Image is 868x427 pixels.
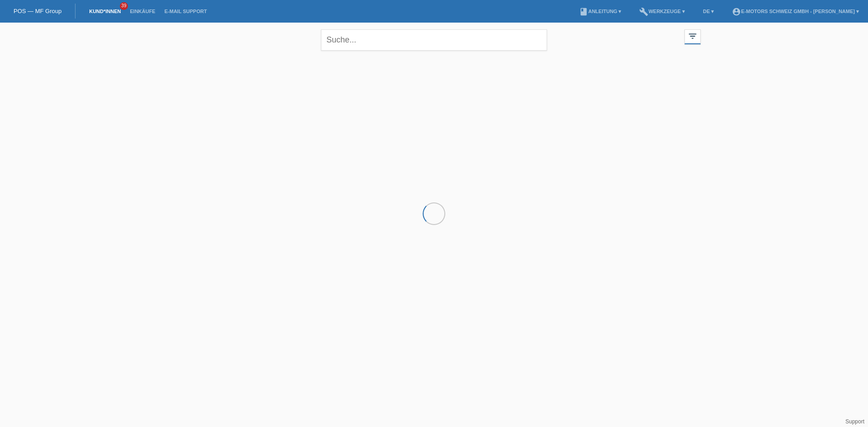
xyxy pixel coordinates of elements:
[727,9,863,14] a: account_circleE-Motors Schweiz GmbH - [PERSON_NAME] ▾
[639,7,648,16] i: build
[160,9,212,14] a: E-Mail Support
[85,9,125,14] a: Kund*innen
[698,9,718,14] a: DE ▾
[635,9,689,14] a: buildWerkzeuge ▾
[575,9,626,14] a: bookAnleitung ▾
[125,9,160,14] a: Einkäufe
[845,418,864,425] a: Support
[321,29,547,51] input: Suche...
[14,8,61,14] a: POS — MF Group
[688,31,698,41] i: filter_list
[579,7,588,16] i: book
[732,7,741,16] i: account_circle
[120,2,128,10] span: 39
